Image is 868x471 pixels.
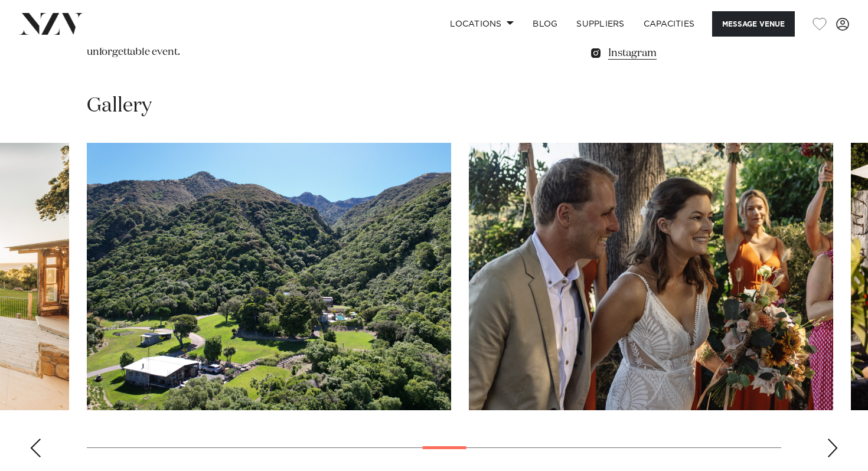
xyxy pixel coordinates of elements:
swiper-slide: 16 / 29 [469,143,833,410]
h2: Gallery [87,93,152,119]
a: Instagram [589,44,781,61]
a: SUPPLIERS [567,11,634,37]
a: Locations [440,11,523,37]
a: BLOG [523,11,567,37]
button: Message Venue [712,11,795,37]
a: Capacities [634,11,704,37]
img: nzv-logo.png [19,13,83,34]
swiper-slide: 15 / 29 [87,143,451,410]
